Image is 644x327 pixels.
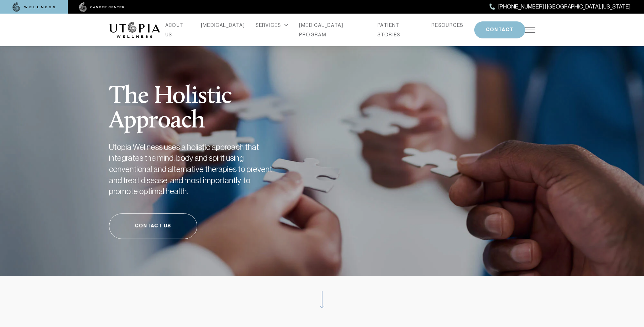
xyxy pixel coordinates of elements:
img: wellness [13,2,55,12]
a: RESOURCES [431,20,463,30]
h2: Utopia Wellness uses a holistic approach that integrates the mind, body and spirit using conventi... [109,142,279,197]
a: Contact Us [109,213,197,239]
span: [PHONE_NUMBER] | [GEOGRAPHIC_DATA], [US_STATE] [498,2,630,11]
a: [MEDICAL_DATA] [201,20,245,30]
a: PATIENT STORIES [378,20,421,39]
a: ABOUT US [165,20,190,39]
div: SERVICES [256,20,288,30]
a: [PHONE_NUMBER] | [GEOGRAPHIC_DATA], [US_STATE] [490,2,630,11]
img: cancer center [79,2,125,12]
a: [MEDICAL_DATA] PROGRAM [299,20,367,39]
img: icon-hamburger [525,27,535,33]
button: CONTACT [474,21,525,38]
h1: The Holistic Approach [109,68,309,134]
img: logo [109,22,160,38]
